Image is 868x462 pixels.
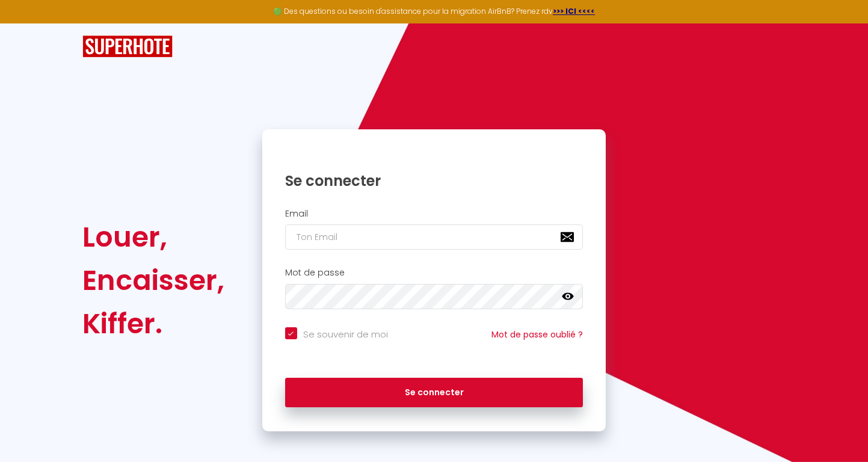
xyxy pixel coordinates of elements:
[82,259,224,302] div: Encaisser,
[285,171,583,190] h1: Se connecter
[553,6,595,16] a: >>> ICI <<<<
[285,224,583,250] input: Ton Email
[285,378,583,408] button: Se connecter
[82,215,224,259] div: Louer,
[82,35,173,58] img: SuperHote logo
[82,302,224,345] div: Kiffer.
[491,328,583,340] a: Mot de passe oublié ?
[285,268,583,278] h2: Mot de passe
[285,209,583,219] h2: Email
